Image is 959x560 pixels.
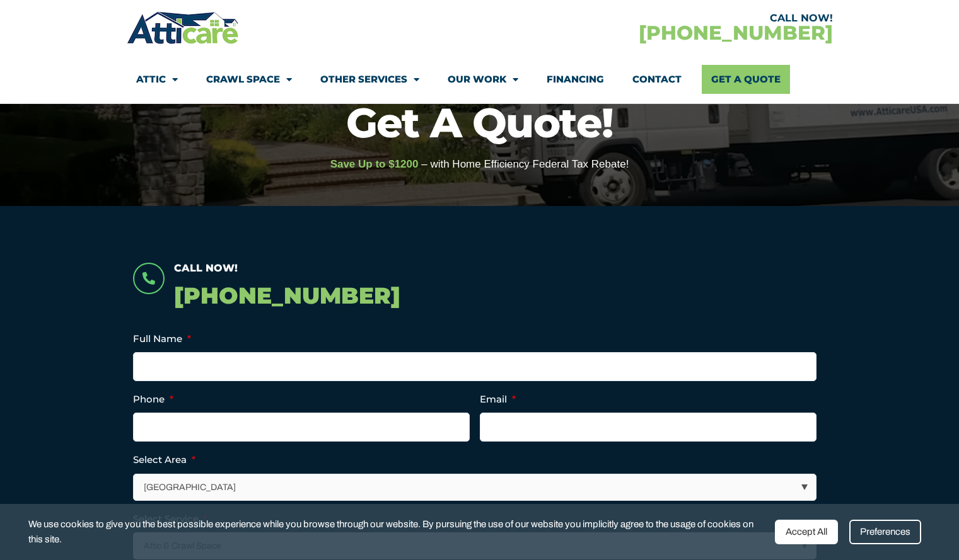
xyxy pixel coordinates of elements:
nav: Menu [136,65,823,94]
span: Save Up to $1200 [330,158,419,170]
a: Contact [632,65,682,94]
a: Crawl Space [206,65,292,94]
a: Financing [547,65,604,94]
label: Full Name [133,333,191,345]
span: Call Now! [174,262,238,274]
a: Attic [136,65,178,94]
a: Get A Quote [702,65,790,94]
div: CALL NOW! [480,13,833,23]
div: Preferences [849,520,921,544]
h1: Get A Quote! [6,102,953,143]
span: We use cookies to give you the best possible experience while you browse through our website. By ... [28,517,765,547]
div: Accept All [775,520,838,544]
span: – with Home Efficiency Federal Tax Rebate! [421,158,629,170]
label: Email [480,393,516,406]
label: Select Area [133,454,195,466]
a: Other Services [320,65,419,94]
a: Our Work [448,65,518,94]
label: Phone [133,393,173,406]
